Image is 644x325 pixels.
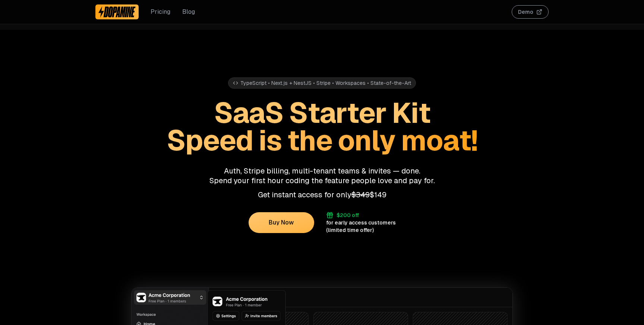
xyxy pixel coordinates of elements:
a: Pricing [151,7,170,16]
a: Dopamine [95,4,139,19]
a: Blog [182,7,195,16]
span: $349 [351,190,370,200]
div: TypeScript • Next.js + NestJS • Stripe • Workspaces • State-of-the-Art [228,77,416,89]
div: (limited time offer) [326,226,374,234]
span: Speed is the only moat! [167,122,477,159]
p: Get instant access for only $149 [95,190,549,200]
button: Buy Now [249,212,314,233]
p: Auth, Stripe billing, multi-tenant teams & invites — done. Spend your first hour coding the featu... [95,166,549,185]
div: for early access customers [326,219,396,226]
div: $200 off [337,211,359,219]
img: Dopamine [98,6,136,18]
span: SaaS Starter Kit [214,95,430,131]
button: Demo [512,5,549,19]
